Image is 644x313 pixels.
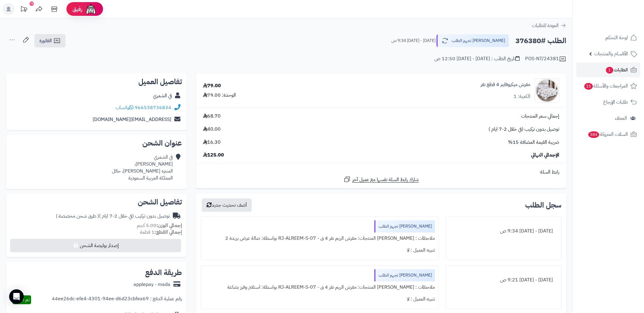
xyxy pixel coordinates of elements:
div: [PERSON_NAME] تجهيز الطلب [374,269,435,281]
img: 1752752469-1-90x90.jpg [535,78,559,103]
span: 16.30 [203,139,221,146]
div: تنبيه العميل : لا [205,293,435,305]
div: POS-NT/24381 [525,55,566,63]
div: applepay - mada [133,281,170,288]
span: إجمالي سعر المنتجات [521,113,559,120]
a: المراجعات والأسئلة15 [576,79,640,93]
img: ai-face.png [85,3,97,15]
span: 125.00 [203,152,224,159]
span: 40.00 [203,126,221,133]
small: 5.00 كجم [137,222,182,229]
button: [PERSON_NAME] تجهيز الطلب [436,34,509,47]
span: العودة للطلبات [532,22,559,29]
span: رفيق [73,5,82,13]
h2: عنوان الشحن [11,139,182,147]
h2: طريقة الدفع [145,269,182,276]
div: 79.00 [203,82,221,89]
span: السلات المتروكة [588,130,628,139]
span: 1 [606,67,613,74]
span: 15 [584,83,593,90]
span: توصيل بدون تركيب (في خلال 2-7 ايام ) [489,126,559,133]
div: [PERSON_NAME] تجهيز الطلب [374,220,435,232]
span: المراجعات والأسئلة [584,82,628,90]
span: 384 [588,131,600,138]
div: 10 [30,2,34,6]
a: في الشمري [153,92,172,99]
a: السلات المتروكة384 [576,127,640,142]
div: ملاحظات : [PERSON_NAME] المنتجات: مفرش الريم نفر 4 ق - RJ-ALREEM-S-07 بواسطة: استلام وفرز بضاعة [205,281,435,293]
span: الإجمالي النهائي [531,152,559,159]
h2: تفاصيل الشحن [11,198,182,206]
a: لوحة التحكم [576,30,640,45]
span: لوحة التحكم [605,33,628,42]
button: إصدار بوليصة الشحن [10,239,181,252]
div: توصيل بدون تركيب (في خلال 2-7 ايام ) [56,213,170,220]
span: ضريبة القيمة المضافة 15% [508,139,559,146]
a: العملاء [576,111,640,126]
span: الفاتورة [39,37,52,44]
div: الكمية: 1 [514,93,530,100]
div: ملاحظات : [PERSON_NAME] المنتجات: مفرش الريم نفر 4 ق - RJ-ALREEM-S-07 بواسطة: صالة عرض بريدة 2 [205,232,435,244]
a: مفرش ميكروفايبر 4 قطع نفر [481,81,530,88]
a: واتساب [116,104,133,111]
strong: إجمالي القطع: [155,229,182,236]
div: تاريخ الطلب : [DATE] - [DATE] 12:50 ص [434,55,520,62]
h2: تفاصيل العميل [11,78,182,85]
a: طلبات الإرجاع [576,95,640,109]
div: تنبيه العميل : لا [205,244,435,256]
button: أضف تحديث جديد [202,198,252,212]
span: الأقسام والمنتجات [594,50,628,58]
div: الوحدة: 79.00 [203,92,236,99]
div: [DATE] - [DATE] 9:34 ص [450,225,557,237]
a: [EMAIL_ADDRESS][DOMAIN_NAME] [93,116,171,123]
div: [DATE] - [DATE] 9:21 ص [450,274,557,286]
small: 1 قطعة [140,229,182,236]
span: العملاء [615,114,627,122]
div: رابط السلة [198,169,564,176]
div: رقم عملية الدفع : 44ee26dc-efe4-4301-94ee-d6d23cbfea69 [52,295,182,304]
span: طلبات الإرجاع [603,98,628,106]
a: الطلبات1 [576,63,640,77]
div: في الشمري [PERSON_NAME]، المنتزه [PERSON_NAME]، حائل المملكة العربية السعودية [112,154,173,181]
a: شارك رابط السلة نفسها مع عميل آخر [343,176,419,183]
a: تحديثات المنصة [16,3,31,17]
a: الفاتورة [34,34,66,47]
h3: سجل الطلب [525,201,561,209]
strong: إجمالي الوزن: [156,222,182,229]
a: 966538736834 [135,104,171,111]
small: [DATE] - [DATE] 9:34 ص [391,38,436,44]
h2: الطلب #376380 [515,35,566,47]
span: الطلبات [605,66,628,74]
span: 68.70 [203,113,221,120]
img: logo-2.png [603,12,638,25]
a: العودة للطلبات [532,22,566,29]
span: ( طرق شحن مخصصة ) [56,212,99,220]
div: Open Intercom Messenger [9,289,24,304]
span: شارك رابط السلة نفسها مع عميل آخر [352,176,419,183]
